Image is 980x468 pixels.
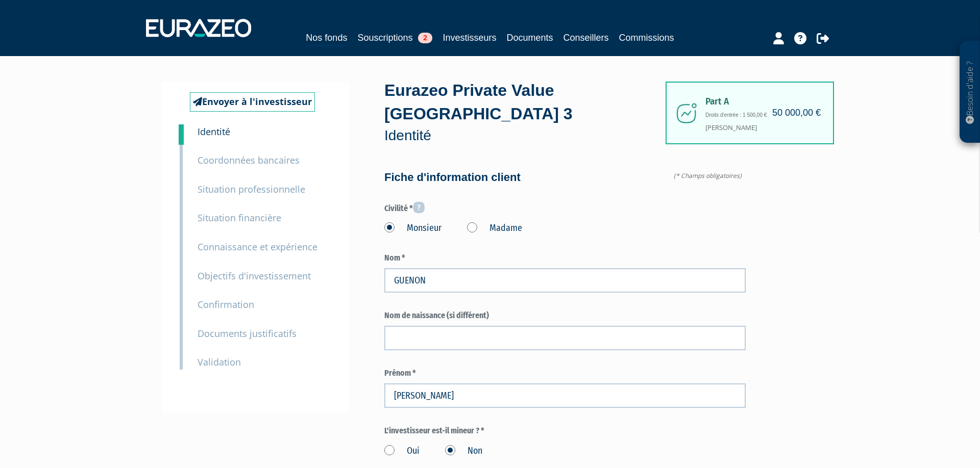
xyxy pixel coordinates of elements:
[418,33,432,43] span: 2
[445,445,482,458] label: Non
[705,112,818,118] h6: Droits d'entrée : 1 500,00 €
[306,31,347,46] a: Nos fonds
[384,252,746,264] label: Nom *
[198,183,305,195] small: Situation professionnelle
[772,108,821,118] h4: 50 000,00 €
[198,212,281,224] small: Situation financière
[146,19,251,37] img: 1732889491-logotype_eurazeo_blanc_rvb.png
[964,46,976,138] p: Besoin d'aide ?
[198,125,230,138] small: Identité
[384,425,746,437] label: L'investisseur est-il mineur ? *
[179,124,184,145] a: 1
[190,92,315,112] a: Envoyer à l'investisseur
[507,31,553,45] a: Documents
[705,96,818,107] span: Part A
[619,31,674,45] a: Commissions
[384,125,665,146] p: Identité
[198,270,311,282] small: Objectifs d'investissement
[198,298,254,310] small: Confirmation
[384,368,746,379] label: Prénom *
[357,31,432,45] a: Souscriptions2
[467,222,522,235] label: Madame
[384,171,746,184] h4: Fiche d'information client
[563,31,609,45] a: Conseillers
[666,82,834,144] div: [PERSON_NAME]
[198,327,297,340] small: Documents justificatifs
[384,445,420,458] label: Oui
[384,79,665,146] div: Eurazeo Private Value [GEOGRAPHIC_DATA] 3
[198,356,241,368] small: Validation
[198,154,300,166] small: Coordonnées bancaires
[443,31,496,45] a: Investisseurs
[384,222,442,235] label: Monsieur
[674,171,746,180] span: (* Champs obligatoires)
[384,310,746,322] label: Nom de naissance (si différent)
[198,241,317,253] small: Connaissance et expérience
[384,201,746,215] label: Civilité *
